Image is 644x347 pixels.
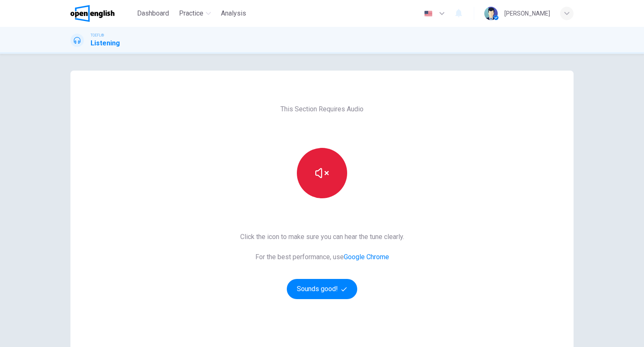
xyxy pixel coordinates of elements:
[218,6,249,21] button: Analysis
[179,8,203,18] span: Practice
[134,6,172,21] button: Dashboard
[484,7,498,20] img: Profile picture
[91,38,120,48] h1: Listening
[423,11,434,17] img: en
[137,8,169,18] span: Dashboard
[221,8,246,18] span: Analysis
[176,6,214,21] button: Practice
[504,8,550,18] div: [PERSON_NAME]
[70,5,134,22] a: OpenEnglish logo
[344,253,389,261] a: Google Chrome
[70,5,114,22] img: OpenEnglish logo
[287,279,357,299] button: Sounds good!
[91,32,104,38] span: TOEFL®
[280,104,364,114] span: This Section Requires Audio
[240,252,404,262] span: For the best performance, use
[240,232,404,242] span: Click the icon to make sure you can hear the tune clearly.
